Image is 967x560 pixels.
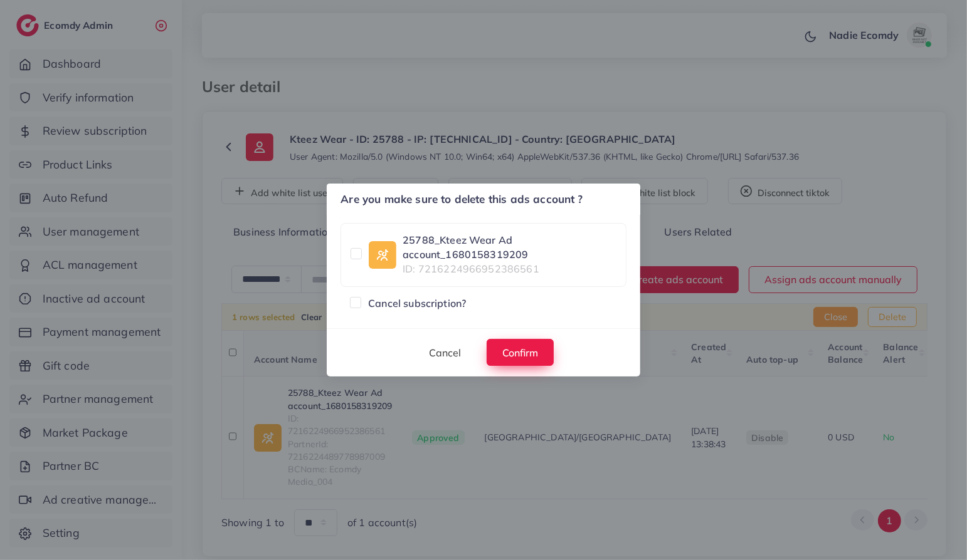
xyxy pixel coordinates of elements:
[502,346,538,359] span: Confirm
[341,192,583,207] h5: Are you make sure to delete this ads account ?
[413,339,477,366] button: Cancel
[368,296,466,311] span: Cancel subscription?
[403,262,616,276] span: ID: 7216224966952386561
[403,233,616,262] a: 25788_Kteez Wear Ad account_1680158319209
[369,241,396,269] img: ic-ad-info.7fc67b75.svg
[487,339,554,366] button: Confirm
